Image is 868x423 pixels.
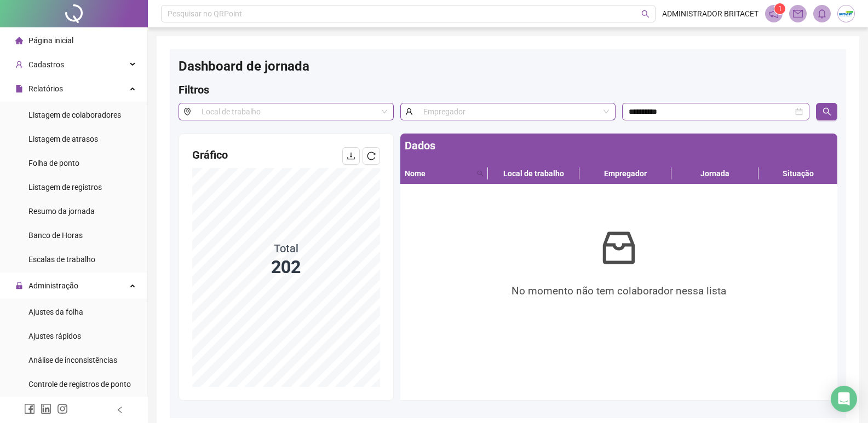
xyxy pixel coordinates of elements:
span: Análise de inconsistências [28,356,117,364]
sup: 1 [774,3,785,14]
span: file [15,85,23,92]
span: Gráfico [192,148,228,161]
span: Dashboard de jornada [179,59,309,74]
div: Open Intercom Messenger [831,386,857,412]
span: user-add [15,61,23,68]
span: instagram [57,403,68,414]
span: facebook [24,403,35,414]
span: search [823,107,831,116]
span: Ajustes rápidos [28,332,81,340]
span: No momento não tem colaborador nessa lista [511,283,726,299]
span: inbox [597,226,641,270]
span: search [477,170,484,177]
span: search [641,10,649,18]
span: Listagem de registros [28,183,102,192]
span: Folha de ponto [28,159,79,167]
span: environment [179,103,196,120]
th: Jornada [671,163,759,184]
th: Empregador [579,163,671,184]
span: Administração [28,281,78,290]
span: ADMINISTRADOR BRITACET [662,8,758,20]
span: Filtros [179,83,209,96]
span: reload [367,152,376,160]
span: Dados [405,139,435,152]
span: 1 [778,5,782,13]
span: Escalas de trabalho [28,255,95,264]
span: Listagem de atrasos [28,135,98,143]
img: 73035 [838,5,854,22]
span: home [15,37,23,44]
th: Situação [758,163,837,184]
span: Controle de registros de ponto [28,380,131,389]
span: search [475,165,486,182]
span: notification [769,9,779,19]
span: Nome [405,167,473,179]
span: mail [793,9,803,19]
span: bell [817,9,827,19]
th: Local de trabalho [488,163,580,184]
span: Listagem de colaboradores [28,111,121,119]
span: left [116,406,124,414]
span: Página inicial [28,36,73,45]
span: Cadastros [28,60,64,69]
span: lock [15,282,23,289]
span: Ajustes da folha [28,308,83,316]
span: Resumo da jornada [28,207,95,216]
span: download [347,152,355,160]
span: user [400,103,417,120]
span: Relatórios [28,84,63,93]
span: linkedin [41,403,51,414]
span: Banco de Horas [28,231,83,240]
